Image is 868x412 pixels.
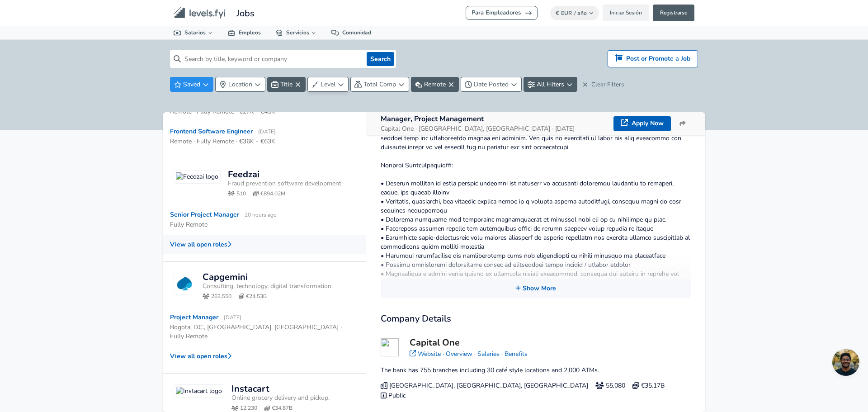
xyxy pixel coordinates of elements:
[267,77,306,92] button: Title
[203,282,359,291] div: Consulting, technology, digital transformation.
[174,273,195,294] img: Capgemini logo
[272,404,292,412] div: €34.87B
[280,80,292,89] span: Title
[163,4,705,22] nav: primary
[268,26,324,39] a: Servicios
[166,26,221,39] a: Salarios
[307,77,349,92] button: Level
[260,190,285,198] div: €894.02M
[324,26,378,39] a: Comunidad
[170,210,277,219] div: Senior Project Manager
[556,9,559,17] span: €
[236,190,246,198] div: 510
[477,350,500,358] a: Salaries
[245,211,277,218] span: 20 hours ago
[381,391,406,400] span: Public
[367,52,394,66] button: Search
[211,293,231,300] div: 263,550
[231,384,269,393] h2: Instacart
[170,137,275,146] div: Remote · Fully Remote · €36K - €63K
[224,314,241,321] span: [DATE]
[321,80,335,89] span: Level
[411,77,459,92] button: Remote
[163,308,366,346] a: Project Manager [DATE]Bogota, D.C., [GEOGRAPHIC_DATA], [GEOGRAPHIC_DATA] · Fully Remote
[381,279,691,298] button: Show More
[163,159,366,262] div: Feedzai logoFeedzaiFraud prevention software development.510€894.02MSenior Project Manager 20 hou...
[410,336,528,359] div: · · ·
[240,404,257,412] div: 12,230
[505,350,528,358] a: Benefits
[579,77,627,92] button: Clear Filters
[228,170,259,179] h2: Feedzai
[675,115,691,132] button: Share
[381,381,588,390] span: [GEOGRAPHIC_DATA], [GEOGRAPHIC_DATA], [GEOGRAPHIC_DATA]
[181,50,363,68] input: Search by title, keyword or company
[163,235,366,254] button: View all open roles
[203,273,248,282] h2: Capgemini
[350,77,409,92] button: Total Comp
[231,393,359,403] div: Online grocery delivery and pickup.
[170,313,241,322] div: Project Manager
[418,350,441,358] a: Website
[174,170,221,184] img: Feedzai logo
[163,205,366,235] a: Senior Project Manager 20 hours agoFully Remote
[228,80,252,89] span: Location
[474,80,509,89] span: Date Posted
[424,80,446,89] span: Remote
[381,366,691,375] p: The bank has 755 branches including 30 café style locations and 2,000 ATMs.
[466,6,538,20] a: Para Empleadores
[236,5,255,20] span: Jobs
[381,313,691,326] h2: Company Details
[381,114,610,124] h2: Manager, Project Management
[653,5,694,21] a: Registrarse
[603,5,649,21] a: Iniciar Sesión
[410,336,528,350] h3: Capital One
[170,323,351,341] div: Bogota, D.C., [GEOGRAPHIC_DATA], [GEOGRAPHIC_DATA] · Fully Remote
[632,381,665,390] span: €35.17B
[537,80,564,89] span: All Filters
[381,124,610,133] p: Capital One · [GEOGRAPHIC_DATA], [GEOGRAPHIC_DATA] · [DATE]
[174,384,224,398] img: Instacart logo
[524,77,577,92] button: All Filters
[163,122,366,152] a: Frontend Software Engineer [DATE]Remote · Fully Remote · €36K - €63K
[163,262,366,374] div: Capgemini logoCapgeminiConsulting, technology, digital transformation.263,550€24.53BProject Manag...
[832,349,859,376] div: Open chat
[595,381,625,390] span: 55,080
[381,338,399,356] img: capitalone.com
[170,77,213,92] button: Saved
[561,9,572,17] span: EUR
[246,293,267,300] div: €24.53B
[608,50,698,67] a: Post or Promote a Job
[550,6,599,20] button: €EUR/ año
[258,128,276,135] span: [DATE]
[228,179,359,188] div: Fraud prevention software development.
[170,127,276,136] div: Frontend Software Engineer
[183,80,200,89] span: Saved
[163,346,366,366] button: View all open roles
[170,220,208,229] div: Fully Remote
[574,9,587,17] span: / año
[613,116,671,131] a: Apply Now
[215,77,265,92] button: Location
[363,80,396,89] span: Total Comp
[221,26,268,39] a: Empleos
[461,77,522,92] button: Date Posted
[446,350,472,358] a: Overview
